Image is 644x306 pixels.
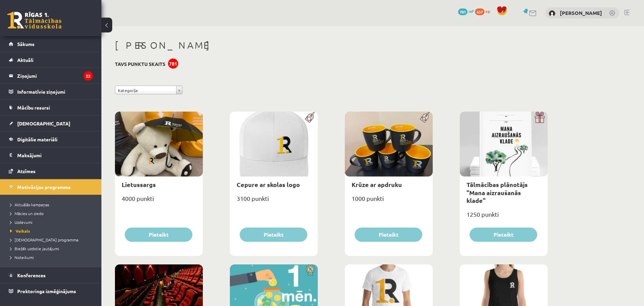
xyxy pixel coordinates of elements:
[17,68,93,84] legend: Ziņojumi
[9,179,93,195] a: Motivācijas programma
[115,40,548,51] h1: [PERSON_NAME]
[10,254,95,260] a: Noteikumi
[10,237,78,242] span: [DEMOGRAPHIC_DATA] programma
[9,267,93,283] a: Konferences
[17,147,93,163] legend: Maksājumi
[115,193,203,210] div: 4000 punkti
[230,193,318,210] div: 3100 punkti
[10,246,59,251] span: Biežāk uzdotie jautājumi
[17,84,93,99] legend: Informatīvie ziņojumi
[418,112,433,123] img: Populāra prece
[10,202,95,208] a: Aktuālās kampaņas
[9,283,93,299] a: Proktoringa izmēģinājums
[458,8,474,14] a: 781 mP
[460,209,548,226] div: 1250 punkti
[303,264,318,276] img: Atlaide
[485,8,490,14] span: xp
[17,184,71,190] span: Motivācijas programma
[560,9,602,16] a: [PERSON_NAME]
[17,288,76,294] span: Proktoringa izmēģinājums
[125,228,192,242] button: Pieteikt
[458,8,468,15] span: 781
[475,8,484,15] span: 657
[303,112,318,123] img: Populāra prece
[9,163,93,179] a: Atzīmes
[17,168,35,174] span: Atzīmes
[475,8,493,14] a: 657 xp
[237,181,300,188] a: Cepure ar skolas logo
[532,112,548,123] img: Dāvana ar pārsteigumu
[9,116,93,131] a: [DEMOGRAPHIC_DATA]
[345,193,433,210] div: 1000 punkti
[9,68,93,84] a: Ziņojumi22
[84,71,93,80] i: 22
[9,52,93,68] a: Aktuāli
[240,228,307,242] button: Pieteikt
[168,58,178,69] div: 781
[17,120,70,126] span: [DEMOGRAPHIC_DATA]
[17,136,57,142] span: Digitālie materiāli
[115,61,165,67] h3: Tavs punktu skaits
[17,41,34,47] span: Sākums
[10,237,95,243] a: [DEMOGRAPHIC_DATA] programma
[122,181,156,188] a: Lietussargs
[352,181,402,188] a: Krūze ar apdruku
[9,36,93,52] a: Sākums
[17,104,50,111] span: Mācību resursi
[10,219,95,225] a: Uzdevumi
[9,147,93,163] a: Maksājumi
[469,8,474,14] span: mP
[17,272,46,278] span: Konferences
[10,219,32,225] span: Uzdevumi
[10,210,95,216] a: Mācies un ziedo
[10,211,44,216] span: Mācies un ziedo
[355,228,422,242] button: Pieteikt
[549,10,555,17] img: Aleksandrs Polibins
[9,84,93,99] a: Informatīvie ziņojumi
[10,228,95,234] a: Veikals
[467,181,528,204] a: Tālmācības plānotājs "Mana aizraušanās klade"
[118,86,173,95] span: Kategorija
[115,86,183,94] a: Kategorija
[10,255,34,260] span: Noteikumi
[10,228,30,234] span: Veikals
[7,12,62,29] a: Rīgas 1. Tālmācības vidusskola
[9,132,93,147] a: Digitālie materiāli
[10,245,95,252] a: Biežāk uzdotie jautājumi
[470,228,537,242] button: Pieteikt
[17,57,33,63] span: Aktuāli
[10,202,49,207] span: Aktuālās kampaņas
[9,100,93,115] a: Mācību resursi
